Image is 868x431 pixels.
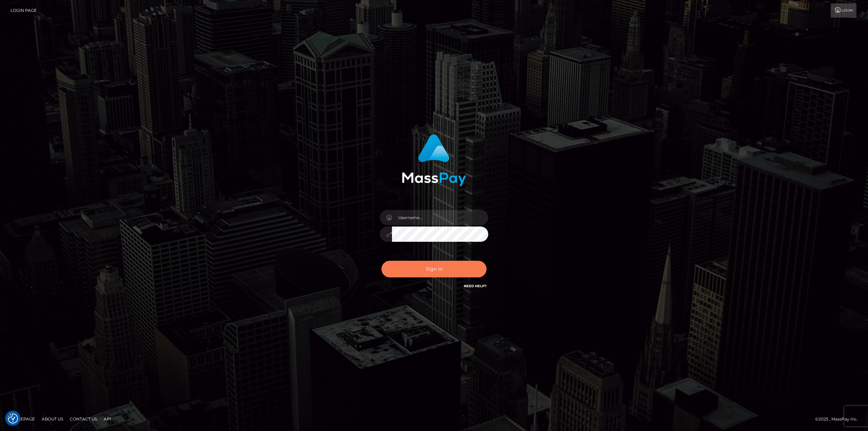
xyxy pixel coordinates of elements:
img: MassPay Login [402,134,466,186]
input: Username... [392,210,488,225]
div: © 2025 , MassPay Inc. [815,415,863,423]
a: Login [831,3,856,18]
a: Login Page [11,3,37,18]
button: Sign in [381,261,487,277]
a: Homepage [7,414,38,424]
img: Revisit consent button [8,413,18,424]
button: Consent Preferences [8,413,18,424]
a: Need Help? [464,284,487,288]
a: About Us [39,414,66,424]
a: Contact Us [67,414,100,424]
a: API [101,414,114,424]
